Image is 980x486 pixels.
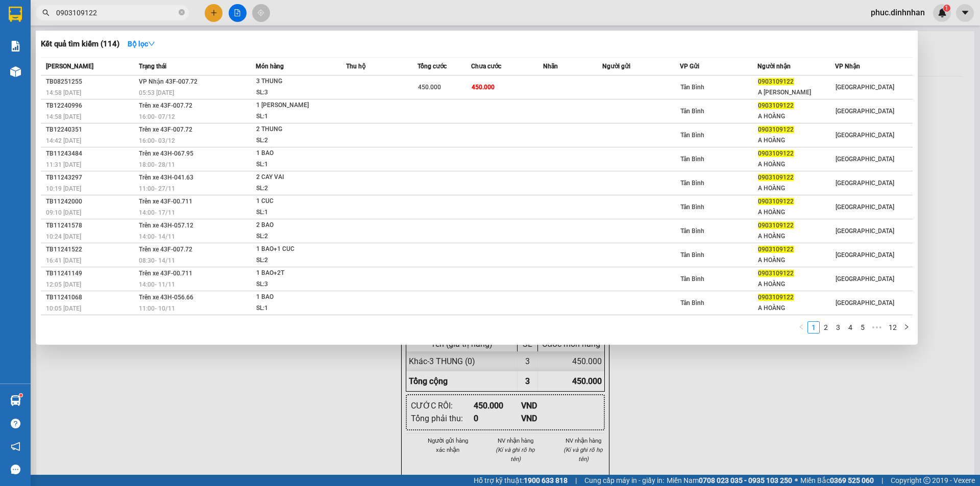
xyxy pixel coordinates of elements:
span: question-circle [11,419,20,428]
span: 16:00 - 07/12 [139,113,175,120]
span: Trên xe 43F-007.72 [139,126,192,133]
h3: Kết quả tìm kiếm ( 114 ) [41,39,119,49]
div: SL: 1 [256,111,333,122]
span: Thu hộ [346,63,365,70]
span: 10:05 [DATE] [46,305,81,312]
div: TB11243484 [46,148,136,159]
div: TB11241522 [46,244,136,255]
div: TB11243297 [46,172,136,183]
img: solution-icon [10,41,21,52]
div: TB12240996 [46,100,136,111]
span: right [903,324,910,330]
div: SL: 2 [256,231,333,242]
span: Tân Bình [680,108,704,115]
span: VP Nhận 43F-007.72 [139,78,198,85]
div: SL: 1 [256,303,333,314]
span: 0903109122 [758,102,794,109]
div: A HOÀNG [758,111,835,122]
div: A [PERSON_NAME] [758,87,835,98]
span: search [42,9,50,16]
li: Next Page [900,321,913,334]
div: 2 CAY VAI [256,172,333,183]
span: ••• [869,321,885,334]
span: [GEOGRAPHIC_DATA] [836,180,894,187]
span: [GEOGRAPHIC_DATA] [836,108,894,115]
div: 2 BAO [256,220,333,231]
div: 1 BAO [256,292,333,303]
span: Tân Bình [680,299,704,306]
div: 1 CUC [256,196,333,207]
button: left [795,321,807,334]
div: A HOÀNG [758,159,835,170]
span: Trên xe 43F-007.72 [139,102,192,109]
span: 09:10 [DATE] [46,209,81,216]
img: logo-vxr [9,7,22,22]
span: Tân Bình [680,180,704,187]
span: 16:00 - 03/12 [139,137,175,144]
span: Trạng thái [139,63,166,70]
span: 16:41 [DATE] [46,257,81,264]
span: 05:53 [DATE] [139,89,174,96]
span: 0903109122 [758,222,794,229]
div: TB12240351 [46,124,136,135]
li: Previous Page [795,321,807,334]
div: A HOÀNG [758,303,835,314]
span: Trên xe 43H-067.95 [139,150,193,157]
div: A HOÀNG [758,183,835,194]
div: A HOÀNG [758,135,835,146]
span: 11:31 [DATE] [46,161,81,168]
span: 0903109122 [758,294,794,301]
li: 12 [885,321,900,334]
div: SL: 1 [256,207,333,218]
div: SL: 2 [256,135,333,146]
span: Tân Bình [680,156,704,163]
div: 1 BAO+2T [256,268,333,279]
span: Trên xe 43F-00.711 [139,270,192,277]
span: [PERSON_NAME] [46,63,93,70]
a: 12 [886,322,900,333]
span: [GEOGRAPHIC_DATA] [836,203,894,211]
li: 4 [844,321,856,334]
input: Tìm tên, số ĐT hoặc mã đơn [56,7,177,18]
div: SL: 3 [256,87,333,98]
li: 1 [807,321,820,334]
span: VP Gửi [680,63,699,70]
a: 4 [845,322,856,333]
span: 0903109122 [758,150,794,157]
sup: 1 [19,394,22,397]
div: 1 BAO+1 CUC [256,244,333,255]
div: TB11241149 [46,268,136,279]
span: Món hàng [256,63,284,70]
div: TB11241068 [46,292,136,303]
span: Tân Bình [680,275,704,283]
a: 1 [808,322,819,333]
div: SL: 1 [256,159,333,170]
span: 14:42 [DATE] [46,137,81,144]
span: Chưa cước [471,63,501,70]
span: 12:05 [DATE] [46,281,81,288]
span: 11:00 - 10/11 [139,305,175,312]
span: Nhãn [543,63,558,70]
span: notification [11,442,20,451]
span: 0903109122 [758,78,794,85]
div: A HOÀNG [758,207,835,218]
span: down [148,40,155,47]
span: Tân Bình [680,84,704,91]
span: 14:58 [DATE] [46,113,81,120]
span: [GEOGRAPHIC_DATA] [836,132,894,139]
div: 3 THUNG [256,76,333,87]
span: left [798,324,804,330]
span: 450.000 [472,84,495,91]
span: [GEOGRAPHIC_DATA] [836,299,894,306]
div: 2 THUNG [256,124,333,135]
div: SL: 2 [256,183,333,194]
span: [GEOGRAPHIC_DATA] [836,156,894,163]
span: Tân Bình [680,203,704,211]
div: TB11241578 [46,220,136,231]
span: Trên xe 43H-041.63 [139,174,193,181]
span: Trên xe 43H-056.66 [139,294,193,301]
span: 08:30 - 14/11 [139,257,175,264]
div: TB08251255 [46,76,136,87]
div: 1 BAO [256,148,333,159]
li: 3 [832,321,844,334]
